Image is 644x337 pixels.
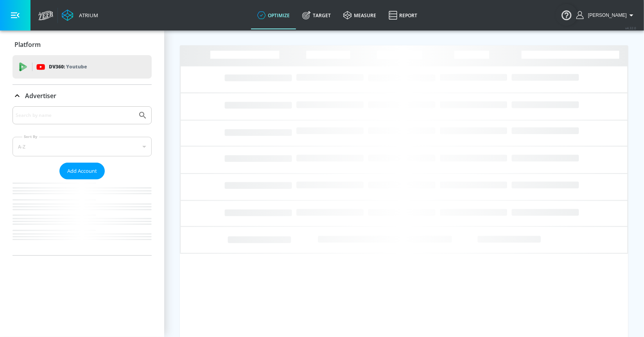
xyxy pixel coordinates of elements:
button: [PERSON_NAME] [576,11,636,20]
nav: list of Advertiser [13,179,152,255]
a: Target [296,1,337,29]
span: login as: rebecca.streightiff@zefr.com [585,13,627,18]
span: v 4.32.0 [625,26,636,30]
span: Add Account [67,167,97,176]
a: Atrium [62,9,98,21]
p: Advertiser [25,91,56,100]
div: Atrium [76,12,98,19]
p: Platform [14,40,41,49]
div: Advertiser [13,106,152,255]
a: measure [337,1,382,29]
button: Open Resource Center [556,4,578,26]
button: Add Account [59,163,105,179]
a: optimize [251,1,296,29]
label: Sort By [22,134,39,139]
div: Platform [13,34,152,56]
div: Advertiser [13,85,152,107]
input: Search by name [16,110,134,120]
div: A-Z [13,137,152,156]
p: DV360: [49,63,87,71]
p: Youtube [66,63,87,71]
div: DV360: Youtube [13,55,152,79]
a: Report [382,1,423,29]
